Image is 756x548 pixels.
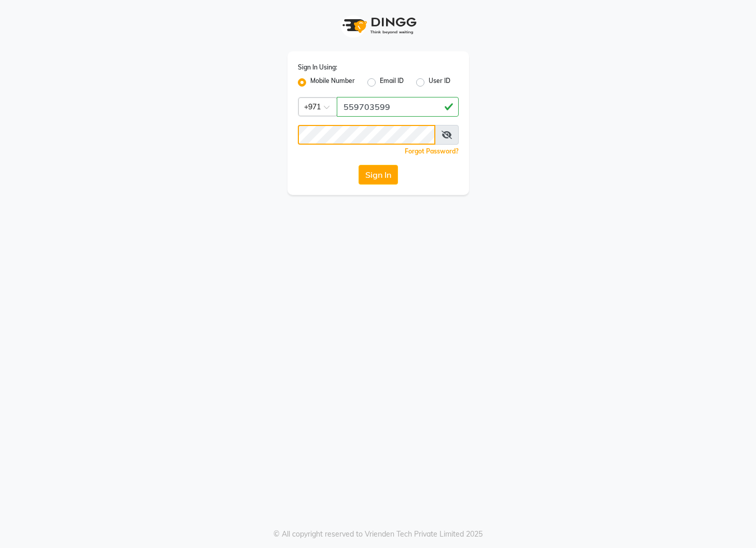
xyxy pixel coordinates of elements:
[298,125,435,145] input: Username
[337,97,459,117] input: Username
[337,10,420,41] img: logo1.svg
[405,147,459,155] a: Forgot Password?
[359,165,398,185] button: Sign In
[380,76,404,89] label: Email ID
[429,76,450,89] label: User ID
[298,63,337,72] label: Sign In Using:
[310,76,355,89] label: Mobile Number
